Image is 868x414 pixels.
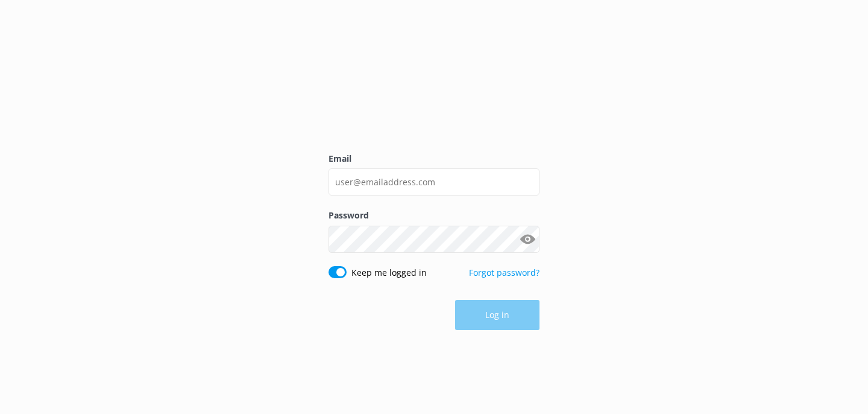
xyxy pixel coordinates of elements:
[329,152,539,165] label: Email
[351,266,427,279] label: Keep me logged in
[469,267,539,278] a: Forgot password?
[329,209,539,222] label: Password
[329,168,539,196] input: user@emailaddress.com
[515,227,539,251] button: Show password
